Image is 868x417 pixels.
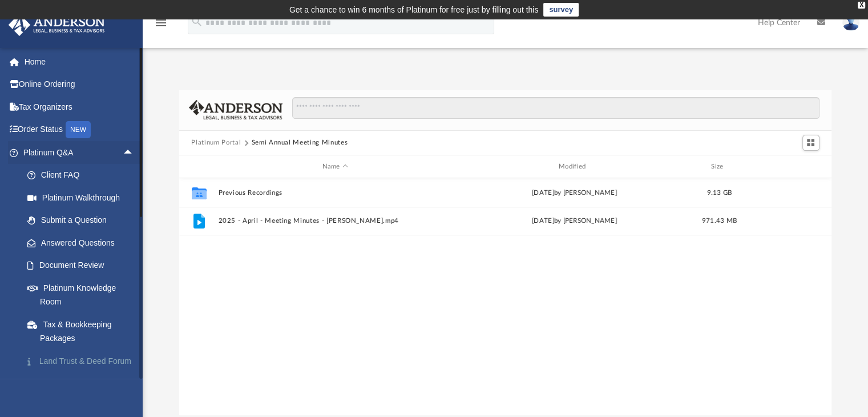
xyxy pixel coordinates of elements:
[696,162,742,172] div: Size
[16,313,151,350] a: Tax & Bookkeeping Packages
[16,209,151,232] a: Submit a Question
[858,2,865,9] div: close
[191,15,203,28] i: search
[457,162,692,172] div: Modified
[8,141,151,164] a: Platinum Q&Aarrow_drop_up
[16,164,151,187] a: Client FAQ
[747,162,827,172] div: id
[154,22,168,30] a: menu
[217,162,452,172] div: Name
[457,216,691,227] div: [DATE] by [PERSON_NAME]
[16,372,151,395] a: Portal Feedback
[289,3,539,17] div: Get a chance to win 6 months of Platinum for free just by filling out this
[802,135,819,151] button: Switch to Grid View
[8,73,151,96] a: Online Ordering
[16,276,151,313] a: Platinum Knowledge Room
[8,95,151,118] a: Tax Organizers
[184,162,212,172] div: id
[457,188,691,198] div: [DATE] by [PERSON_NAME]
[842,14,859,31] img: User Pic
[16,350,151,372] a: Land Trust & Deed Forum
[8,118,151,142] a: Order StatusNEW
[16,231,151,254] a: Answered Questions
[706,190,732,196] span: 9.13 GB
[5,14,108,36] img: Anderson Advisors Platinum Portal
[292,97,819,119] input: Search files and folders
[8,50,151,73] a: Home
[16,186,151,209] a: Platinum Walkthrough
[218,189,452,197] button: Previous Recordings
[123,141,146,165] span: arrow_drop_up
[16,254,151,277] a: Document Review
[252,138,348,148] button: Semi Annual Meeting Minutes
[191,138,241,148] button: Platinum Portal
[66,121,91,138] div: NEW
[701,218,736,224] span: 971.43 MB
[179,178,832,415] div: grid
[543,3,579,17] a: survey
[218,218,452,225] button: 2025 - April - Meeting Minutes - [PERSON_NAME].mp4
[154,16,168,30] i: menu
